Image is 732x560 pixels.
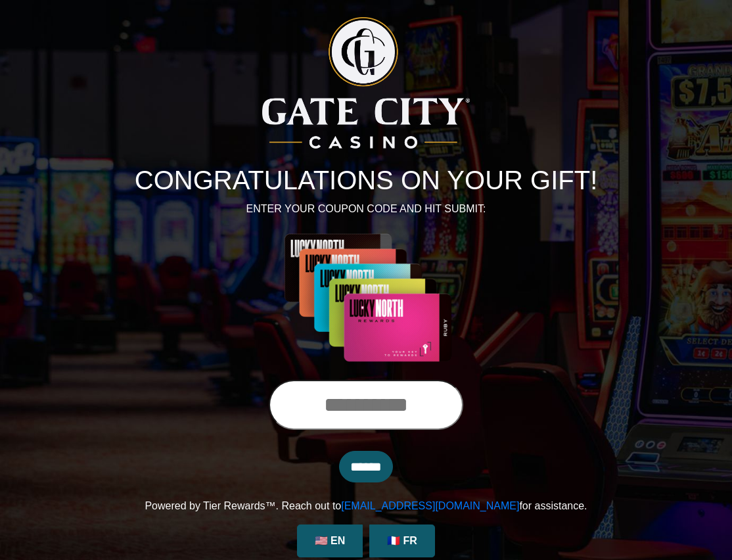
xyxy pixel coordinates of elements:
a: 🇫🇷 FR [369,525,435,557]
a: 🇺🇸 EN [297,525,363,557]
h1: CONGRATULATIONS ON YOUR GIFT! [60,164,672,196]
img: Center Image [249,233,483,364]
img: Logo [262,17,470,149]
a: [EMAIL_ADDRESS][DOMAIN_NAME] [341,500,519,511]
p: ENTER YOUR COUPON CODE AND HIT SUBMIT: [60,201,672,217]
div: Language Selection [294,525,438,557]
span: Powered by Tier Rewards™. Reach out to for assistance. [145,500,587,511]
